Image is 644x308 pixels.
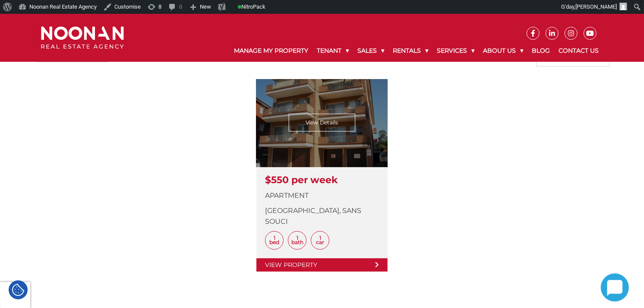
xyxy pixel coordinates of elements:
a: Contact Us [554,40,603,62]
a: Services [432,40,479,62]
img: Noonan Real Estate Agency [41,26,124,49]
span: [PERSON_NAME] [575,3,617,10]
a: Rentals [388,40,432,62]
a: Sales [353,40,388,62]
a: Blog [527,40,554,62]
div: Cookie Settings [9,280,28,299]
a: About Us [479,40,527,62]
a: Tenant [313,40,353,62]
a: Manage My Property [230,40,313,62]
